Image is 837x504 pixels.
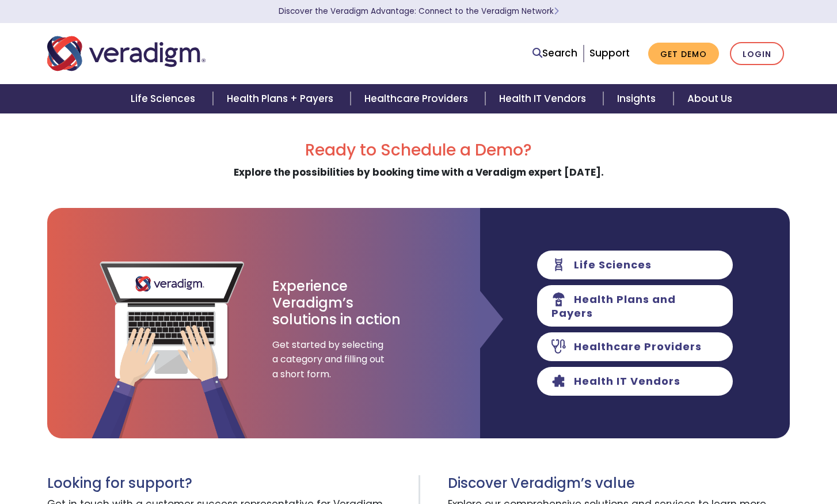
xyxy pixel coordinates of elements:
[485,84,603,113] a: Health IT Vendors
[279,6,559,17] a: Discover the Veradigm Advantage: Connect to the Veradigm NetworkLearn More
[603,84,673,113] a: Insights
[47,475,410,492] h3: Looking for support?
[351,84,485,113] a: Healthcare Providers
[117,84,212,113] a: Life Sciences
[532,46,577,61] a: Search
[272,278,402,328] h3: Experience Veradigm’s solutions in action
[234,165,604,179] strong: Explore the possibilities by booking time with a Veradigm expert [DATE].
[554,6,559,17] span: Learn More
[448,475,790,492] h3: Discover Veradigm’s value
[730,42,784,66] a: Login
[272,338,387,382] span: Get started by selecting a category and filling out a short form.
[648,43,719,65] a: Get Demo
[47,141,790,160] h2: Ready to Schedule a Demo?
[674,84,746,113] a: About Us
[589,46,630,60] a: Support
[213,84,351,113] a: Health Plans + Payers
[47,35,206,73] img: Veradigm logo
